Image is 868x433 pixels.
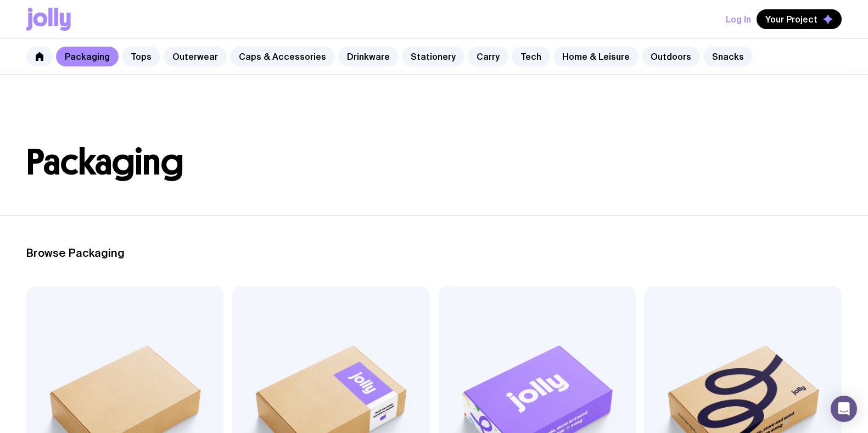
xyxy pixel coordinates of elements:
[642,47,700,66] a: Outdoors
[26,145,842,180] h1: Packaging
[56,47,119,66] a: Packaging
[26,246,842,260] h2: Browse Packaging
[553,47,639,66] a: Home & Leisure
[230,47,335,66] a: Caps & Accessories
[831,396,857,422] div: Open Intercom Messenger
[765,14,817,25] span: Your Project
[703,47,753,66] a: Snacks
[164,47,227,66] a: Outerwear
[122,47,160,66] a: Tops
[757,9,842,29] button: Your Project
[402,47,464,66] a: Stationery
[512,47,550,66] a: Tech
[726,9,751,29] button: Log In
[468,47,508,66] a: Carry
[338,47,399,66] a: Drinkware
